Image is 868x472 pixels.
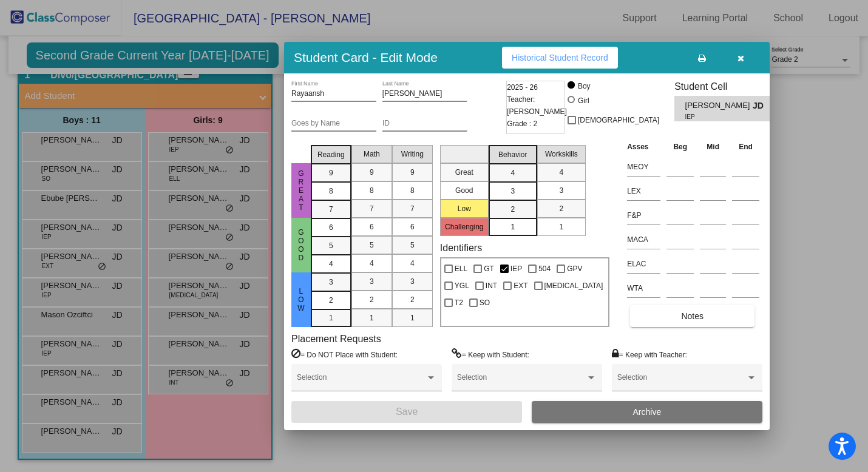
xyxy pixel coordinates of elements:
[612,348,687,360] label: = Keep with Teacher:
[510,167,515,178] span: 4
[410,312,415,323] span: 1
[544,278,603,293] span: [MEDICAL_DATA]
[538,261,551,276] span: 504
[329,295,333,306] span: 2
[410,167,415,178] span: 9
[627,158,660,176] input: assessment
[291,120,376,128] input: goes by name
[627,206,660,224] input: assessment
[567,261,582,276] span: GPV
[296,228,307,262] span: Good
[291,333,381,345] label: Placement Requests
[370,185,374,196] span: 8
[296,169,307,212] span: Great
[370,167,374,178] span: 9
[697,140,729,153] th: Mid
[681,311,704,321] span: Notes
[329,167,333,178] span: 9
[486,278,497,293] span: INT
[510,204,515,215] span: 2
[545,149,578,160] span: Workskills
[329,312,333,323] span: 1
[455,261,467,276] span: ELL
[633,407,662,417] span: Archive
[410,258,415,269] span: 4
[627,279,660,297] input: assessment
[685,112,744,121] span: IEP
[559,203,563,214] span: 2
[455,278,469,293] span: YGL
[627,182,660,200] input: assessment
[559,167,563,178] span: 4
[559,221,563,232] span: 1
[440,242,482,254] label: Identifiers
[370,276,374,287] span: 3
[401,149,424,160] span: Writing
[729,140,762,153] th: End
[291,401,522,423] button: Save
[578,113,659,127] span: [DEMOGRAPHIC_DATA]
[559,185,563,196] span: 3
[410,185,415,196] span: 8
[329,258,333,269] span: 4
[296,287,307,312] span: Low
[532,401,762,423] button: Archive
[507,81,538,93] span: 2025 - 26
[370,258,374,269] span: 4
[663,140,697,153] th: Beg
[329,186,333,197] span: 8
[627,255,660,273] input: assessment
[410,240,415,251] span: 5
[410,221,415,232] span: 6
[329,240,333,251] span: 5
[502,47,618,69] button: Historical Student Record
[410,294,415,305] span: 2
[630,305,754,327] button: Notes
[370,312,374,323] span: 1
[294,50,438,65] h3: Student Card - Edit Mode
[498,149,527,160] span: Behavior
[410,203,415,214] span: 7
[510,221,515,232] span: 1
[452,348,529,360] label: = Keep with Student:
[396,406,418,417] span: Save
[370,294,374,305] span: 2
[512,53,608,62] span: Historical Student Record
[624,140,663,153] th: Asses
[370,221,374,232] span: 6
[370,203,374,214] span: 7
[510,261,522,276] span: IEP
[507,93,567,118] span: Teacher: [PERSON_NAME]
[329,204,333,215] span: 7
[577,95,589,106] div: Girl
[510,186,515,197] span: 3
[370,240,374,251] span: 5
[329,277,333,288] span: 3
[685,99,753,112] span: [PERSON_NAME]
[627,231,660,249] input: assessment
[753,99,770,112] span: JD
[577,81,591,92] div: Boy
[410,276,415,287] span: 3
[364,149,380,160] span: Math
[674,81,780,92] h3: Student Cell
[484,261,494,276] span: GT
[329,222,333,233] span: 6
[317,149,345,160] span: Reading
[507,118,537,130] span: Grade : 2
[480,295,490,310] span: SO
[514,278,527,293] span: EXT
[291,348,398,360] label: = Do NOT Place with Student:
[455,295,463,310] span: T2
